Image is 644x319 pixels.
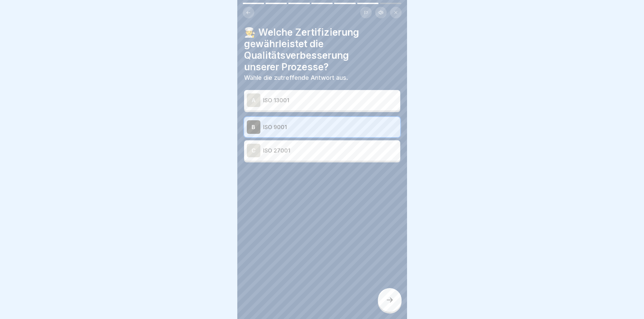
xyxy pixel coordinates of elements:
[263,96,398,104] p: ISO 13001
[263,123,398,131] p: ISO 9001
[247,120,260,134] div: B
[247,144,260,157] div: C
[263,146,398,155] p: ISO 27001
[244,74,400,82] p: Wähle die zutreffende Antwort aus.
[247,93,260,107] div: A
[244,26,400,73] h4: 🧑‍🍳 Welche Zertifizierung gewährleistet die Qualitätsverbesserung unserer Prozesse?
